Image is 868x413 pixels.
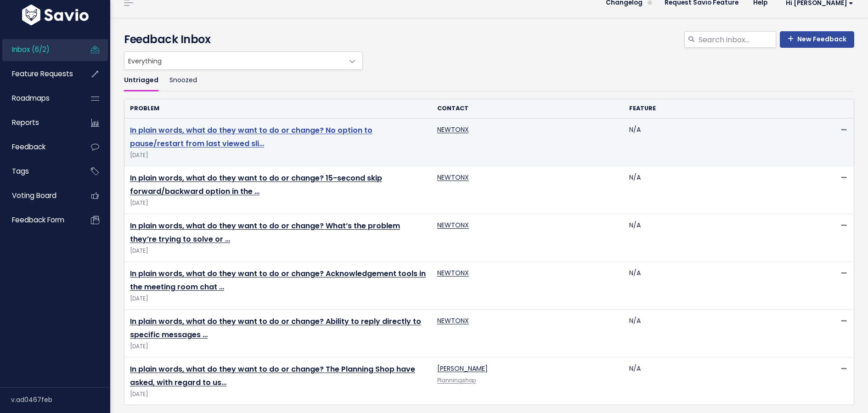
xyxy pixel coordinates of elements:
[624,99,816,118] th: Feature
[130,316,421,340] a: In plain words, what do they want to do or change? Ability to reply directly to specific messages …
[130,364,415,388] a: In plain words, what do they want to do or change? The Planning Shop have asked, with regard to us…
[130,151,426,160] span: [DATE]
[12,69,73,79] span: Feature Requests
[437,364,488,373] a: [PERSON_NAME]
[124,99,432,118] th: Problem
[624,166,816,214] td: N/A
[2,185,76,206] a: Voting Board
[2,209,76,231] a: Feedback form
[432,99,624,118] th: Contact
[624,119,816,166] td: N/A
[130,221,400,244] a: In plain words, what do they want to do or change? What’s the problem they’re trying to solve or …
[2,63,76,85] a: Feature Requests
[624,310,816,357] td: N/A
[2,136,76,158] a: Feedback
[130,342,426,351] span: [DATE]
[2,88,76,109] a: Roadmaps
[12,191,56,200] span: Voting Board
[11,388,110,412] div: v.ad0467feb
[624,214,816,262] td: N/A
[130,268,426,292] a: In plain words, what do they want to do or change? Acknowledgement tools in the meeting room chat …
[437,125,469,134] a: NEWTONX
[437,173,469,182] a: NEWTONX
[12,118,39,127] span: Reports
[12,45,50,54] span: Inbox (6/2)
[698,31,776,48] input: Search inbox...
[437,221,469,230] a: NEWTONX
[130,198,426,208] span: [DATE]
[624,357,816,405] td: N/A
[124,70,158,91] a: Untriaged
[169,70,197,91] a: Snoozed
[124,51,363,70] span: Everything
[124,70,854,91] ul: Filter feature requests
[437,377,476,384] a: Planningshop
[130,125,372,149] a: In plain words, what do they want to do or change? No option to pause/restart from last viewed sli…
[20,5,91,25] img: logo-white.9d6f32f41409.svg
[2,39,76,60] a: Inbox (6/2)
[437,316,469,325] a: NEWTONX
[780,31,854,48] a: New Feedback
[130,173,382,197] a: In plain words, what do they want to do or change? 15-second skip forward/backward option in the …
[124,52,344,69] span: Everything
[437,268,469,277] a: NEWTONX
[624,262,816,310] td: N/A
[2,161,76,182] a: Tags
[12,142,45,152] span: Feedback
[12,93,50,103] span: Roadmaps
[130,294,426,304] span: [DATE]
[130,390,426,399] span: [DATE]
[130,246,426,256] span: [DATE]
[12,215,64,225] span: Feedback form
[12,166,29,176] span: Tags
[124,31,854,48] h4: Feedback Inbox
[2,112,76,133] a: Reports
